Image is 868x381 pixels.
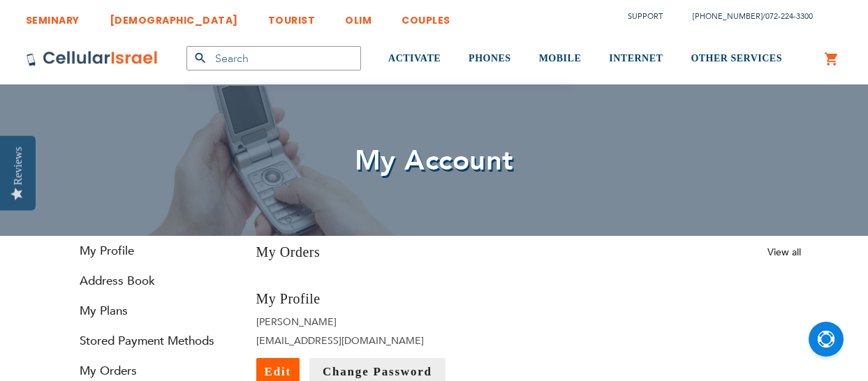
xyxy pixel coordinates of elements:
[256,315,518,329] li: [PERSON_NAME]
[679,6,813,27] li: /
[609,53,663,63] span: INTERNET
[539,33,582,85] a: MOBILE
[256,290,518,308] h3: My Profile
[345,3,372,29] a: OLIM
[691,53,782,63] span: OTHER SERVICES
[539,53,582,63] span: MOBILE
[469,33,511,85] a: PHONES
[68,363,235,379] a: My Orders
[256,334,518,348] li: [EMAIL_ADDRESS][DOMAIN_NAME]
[256,243,321,262] h3: My Orders
[609,33,663,85] a: INTERNET
[68,273,235,289] a: Address Book
[68,303,235,319] a: My Plans
[628,11,663,22] a: Support
[186,46,361,70] input: Search
[388,53,441,63] span: ACTIVATE
[765,11,813,22] a: 072-224-3300
[68,243,235,259] a: My Profile
[469,53,511,63] span: PHONES
[68,333,235,349] a: Stored Payment Methods
[693,11,763,22] a: [PHONE_NUMBER]
[12,147,24,185] div: Reviews
[402,3,450,29] a: COUPLES
[265,365,291,378] span: Edit
[767,246,801,259] a: View all
[110,3,238,29] a: [DEMOGRAPHIC_DATA]
[26,50,159,67] img: Cellular Israel Logo
[268,3,316,29] a: TOURIST
[26,3,80,29] a: SEMINARY
[691,33,782,85] a: OTHER SERVICES
[388,33,441,85] a: ACTIVATE
[355,142,514,180] span: My Account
